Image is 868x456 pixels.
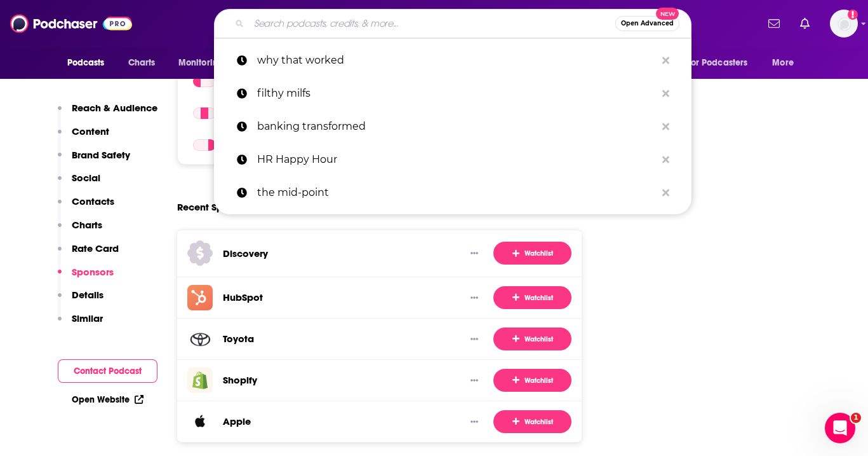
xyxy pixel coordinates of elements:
[223,247,268,259] a: Discovery
[257,44,656,77] p: why that worked
[493,328,571,350] button: Watchlist
[465,374,483,387] button: Show More Button
[257,77,656,110] p: filthy milfs
[848,10,858,20] svg: Add a profile image
[493,242,571,265] button: Watchlist
[214,77,691,110] a: filthy milfs
[465,291,483,304] button: Show More Button
[493,369,571,392] button: Watchlist
[72,242,119,254] p: Rate Card
[72,266,114,278] p: Sponsors
[223,415,251,427] a: Apple
[465,415,483,428] button: Show More Button
[493,286,571,309] button: Watchlist
[214,143,691,176] a: HR Happy Hour
[72,312,103,324] p: Similar
[257,143,656,176] p: HR Happy Hour
[687,54,748,72] span: For Podcasters
[187,285,213,310] img: HubSpot logo
[223,374,257,386] a: Shopify
[763,13,785,34] a: Show notifications dropdown
[851,413,861,423] span: 1
[214,176,691,209] a: the mid-point
[58,172,100,195] button: Social
[58,242,119,266] button: Rate Card
[830,10,858,38] button: Show profile menu
[72,149,130,161] p: Brand Safety
[795,13,815,34] a: Show notifications dropdown
[656,8,679,20] span: New
[10,11,132,36] img: Podchaser - Follow, Share and Rate Podcasts
[72,195,114,207] p: Contacts
[249,13,615,34] input: Search podcasts, credits, & more...
[58,195,114,219] button: Contacts
[72,102,157,114] p: Reach & Audience
[58,51,121,75] button: open menu
[178,54,224,72] span: Monitoring
[58,289,103,312] button: Details
[58,312,103,336] button: Similar
[772,54,794,72] span: More
[257,176,656,209] p: the mid-point
[512,375,553,385] span: Watchlist
[763,51,810,75] button: open menu
[512,417,553,427] span: Watchlist
[72,125,109,137] p: Content
[58,125,109,149] button: Content
[214,110,691,143] a: banking transformed
[187,326,213,352] img: Toyota logo
[223,291,263,303] a: HubSpot
[128,54,156,72] span: Charts
[512,249,553,259] span: Watchlist
[825,413,855,443] iframe: Intercom live chat
[214,44,691,77] a: why that worked
[177,195,269,219] a: Recent SponsorsBeta
[223,333,254,345] a: Toyota
[621,20,674,27] span: Open Advanced
[170,51,240,75] button: open menu
[512,334,553,344] span: Watchlist
[177,195,253,219] span: Recent Sponsors
[830,10,858,38] img: User Profile
[214,9,691,38] div: Search podcasts, credits, & more...
[58,359,157,383] button: Contact Podcast
[67,54,105,72] span: Podcasts
[72,172,100,184] p: Social
[187,368,213,393] img: Shopify logo
[257,110,656,143] p: banking transformed
[512,293,553,303] span: Watchlist
[615,16,679,31] button: Open AdvancedNew
[72,394,144,405] a: Open Website
[120,51,163,75] a: Charts
[465,247,483,259] button: Show More Button
[679,51,766,75] button: open menu
[58,149,130,172] button: Brand Safety
[72,289,103,301] p: Details
[58,102,157,125] button: Reach & Audience
[465,333,483,345] button: Show More Button
[72,219,102,231] p: Charts
[58,219,102,242] button: Charts
[187,409,213,434] img: Apple logo
[830,10,858,38] span: Logged in as AparnaKulkarni
[58,266,114,289] button: Sponsors
[493,410,571,433] button: Watchlist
